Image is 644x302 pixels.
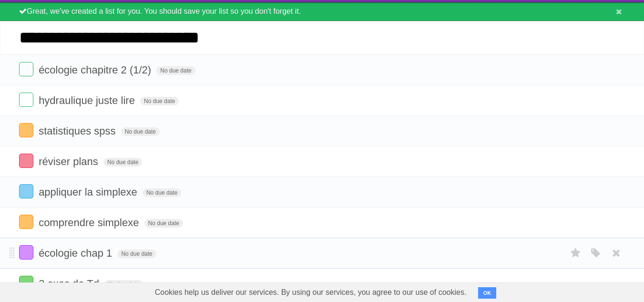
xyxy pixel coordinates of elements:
span: hydraulique juste lire [39,94,137,106]
span: No due date [121,127,160,136]
label: Star task [567,245,585,261]
span: 3 exos de Td [39,278,102,290]
span: No due date [103,158,142,167]
button: OK [478,287,497,299]
label: Done [19,62,33,76]
span: comprendre simplexe [39,217,141,229]
span: No due date [140,97,179,105]
span: Cookies help us deliver our services. By using our services, you agree to our use of cookies. [145,283,476,302]
span: No due date [143,188,181,197]
label: Done [19,93,33,107]
span: No due date [156,66,195,75]
span: réviser plans [39,156,101,167]
label: Done [19,184,33,198]
span: écologie chap 1 [39,247,114,259]
label: Done [19,123,33,137]
span: appliquer la simplexe [39,186,140,198]
span: statistiques spss [39,125,118,137]
label: Done [19,245,33,260]
label: Done [19,276,33,290]
span: No due date [117,250,156,258]
label: Done [19,154,33,168]
span: No due date [144,219,183,228]
span: écologie chapitre 2 (1/2) [39,64,153,76]
span: No due date [104,280,143,289]
label: Done [19,215,33,229]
